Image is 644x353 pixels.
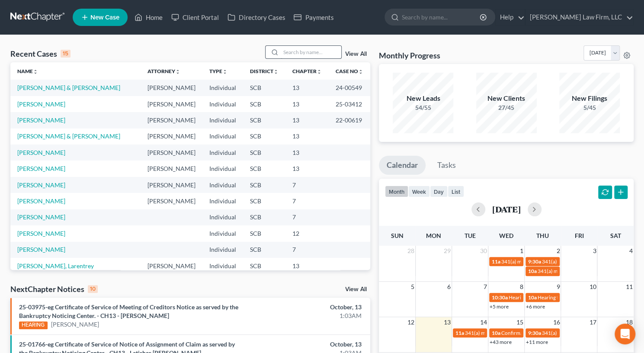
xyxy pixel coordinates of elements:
[253,340,362,349] div: October, 13
[574,232,583,239] span: Fri
[285,96,329,112] td: 13
[90,14,119,21] span: New Case
[61,50,70,58] div: 15
[443,246,452,256] span: 29
[465,330,594,336] span: 341(a) meeting for [PERSON_NAME] & [PERSON_NAME]
[483,282,488,292] span: 7
[141,128,202,144] td: [PERSON_NAME]
[446,282,452,292] span: 6
[455,330,464,336] span: 11a
[250,68,279,74] a: Districtunfold_more
[141,112,202,128] td: [PERSON_NAME]
[167,10,223,25] a: Client Portal
[345,51,367,57] a: View All
[538,268,621,274] span: 341(a) meeting for [PERSON_NAME]
[391,232,404,239] span: Sun
[17,246,65,253] a: [PERSON_NAME]
[202,177,243,193] td: Individual
[223,10,289,25] a: Directory Cases
[202,144,243,160] td: Individual
[243,160,285,176] td: SCB
[17,181,65,189] a: [PERSON_NAME]
[202,209,243,225] td: Individual
[17,68,38,74] a: Nameunfold_more
[202,193,243,209] td: Individual
[552,317,561,327] span: 16
[492,294,508,301] span: 10:30a
[345,286,367,292] a: View All
[476,93,537,103] div: New Clients
[519,282,524,292] span: 8
[209,68,227,74] a: Typeunfold_more
[625,317,634,327] span: 18
[19,303,238,319] a: 25-03975-eg Certificate of Service of Meeting of Creditors Notice as served by the Bankruptcy Not...
[51,320,99,329] a: [PERSON_NAME]
[336,68,363,74] a: Case Nounfold_more
[292,68,322,74] a: Chapterunfold_more
[202,96,243,112] td: Individual
[10,48,70,59] div: Recent Cases
[17,84,120,91] a: [PERSON_NAME] & [PERSON_NAME]
[19,321,48,329] div: HEARING
[141,160,202,176] td: [PERSON_NAME]
[528,330,541,336] span: 9:30a
[17,165,65,172] a: [PERSON_NAME]
[175,69,180,74] i: unfold_more
[528,294,537,301] span: 10a
[536,232,549,239] span: Thu
[285,258,329,274] td: 13
[393,103,453,112] div: 54/55
[141,177,202,193] td: [PERSON_NAME]
[202,128,243,144] td: Individual
[243,258,285,274] td: SCB
[526,303,545,310] a: +6 more
[408,186,430,197] button: week
[588,282,597,292] span: 10
[588,317,597,327] span: 17
[17,213,65,221] a: [PERSON_NAME]
[141,96,202,112] td: [PERSON_NAME]
[443,317,452,327] span: 13
[17,132,120,140] a: [PERSON_NAME] & [PERSON_NAME]
[243,177,285,193] td: SCB
[542,258,625,265] span: 341(a) meeting for [PERSON_NAME]
[33,69,38,74] i: unfold_more
[243,242,285,258] td: SCB
[17,116,65,124] a: [PERSON_NAME]
[17,230,65,237] a: [PERSON_NAME]
[526,339,548,345] a: +11 more
[407,246,415,256] span: 28
[592,246,597,256] span: 3
[243,112,285,128] td: SCB
[243,193,285,209] td: SCB
[379,50,440,61] h3: Monthly Progress
[10,284,98,294] div: NextChapter Notices
[202,112,243,128] td: Individual
[285,193,329,209] td: 7
[141,144,202,160] td: [PERSON_NAME]
[555,282,561,292] span: 9
[222,69,227,74] i: unfold_more
[147,68,180,74] a: Attorneyunfold_more
[492,205,521,214] h2: [DATE]
[501,258,585,265] span: 341(a) meeting for [PERSON_NAME]
[285,160,329,176] td: 13
[516,317,524,327] span: 15
[559,93,620,103] div: New Filings
[559,103,620,112] div: 5/45
[410,282,415,292] span: 5
[542,330,625,336] span: 341(a) meeting for [PERSON_NAME]
[17,149,65,156] a: [PERSON_NAME]
[492,258,500,265] span: 11a
[385,186,408,197] button: month
[202,225,243,241] td: Individual
[430,186,448,197] button: day
[628,246,634,256] span: 4
[379,156,426,175] a: Calendar
[285,144,329,160] td: 13
[202,80,243,96] td: Individual
[141,193,202,209] td: [PERSON_NAME]
[479,317,488,327] span: 14
[243,209,285,225] td: SCB
[501,330,600,336] span: Confirmation Hearing for [PERSON_NAME]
